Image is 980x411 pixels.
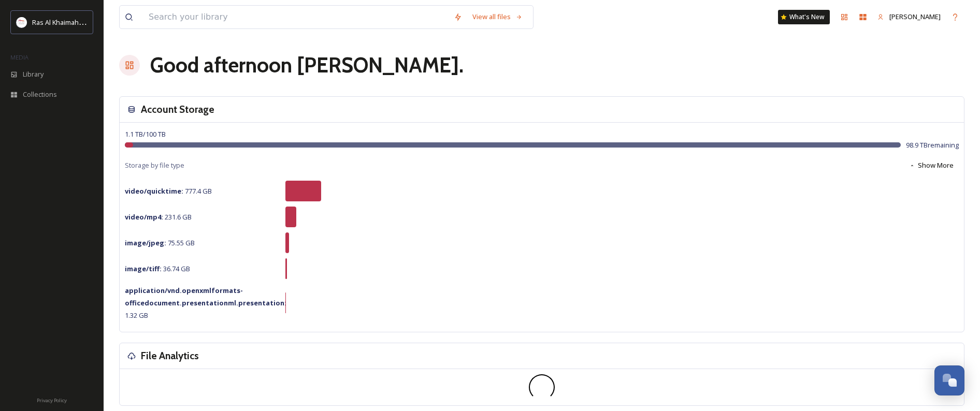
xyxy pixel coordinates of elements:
[778,10,830,24] a: What's New
[10,53,28,61] span: MEDIA
[872,7,946,27] a: [PERSON_NAME]
[125,238,166,247] strong: image/jpeg :
[32,17,179,27] span: Ras Al Khaimah Tourism Development Authority
[467,7,528,27] a: View all files
[23,69,44,79] span: Library
[37,393,67,406] a: Privacy Policy
[125,186,212,196] span: 777.4 GB
[143,6,449,28] input: Search your library
[906,140,959,150] span: 98.9 TB remaining
[125,129,166,139] span: 1.1 TB / 100 TB
[125,286,286,307] strong: application/vnd.openxmlformats-officedocument.presentationml.presentation :
[23,90,57,99] span: Collections
[141,102,214,117] h3: Account Storage
[125,212,192,222] span: 231.6 GB
[934,365,964,395] button: Open Chat
[150,50,464,81] h1: Good afternoon [PERSON_NAME] .
[125,238,195,247] span: 75.55 GB
[904,155,959,175] button: Show More
[37,397,67,404] span: Privacy Policy
[125,286,286,320] span: 1.32 GB
[125,186,183,196] strong: video/quicktime :
[125,264,162,273] strong: image/tiff :
[141,348,199,363] h3: File Analytics
[125,264,190,273] span: 36.74 GB
[17,17,27,27] img: Logo_RAKTDA_RGB-01.png
[125,212,163,222] strong: video/mp4 :
[125,160,184,170] span: Storage by file type
[889,12,941,21] span: [PERSON_NAME]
